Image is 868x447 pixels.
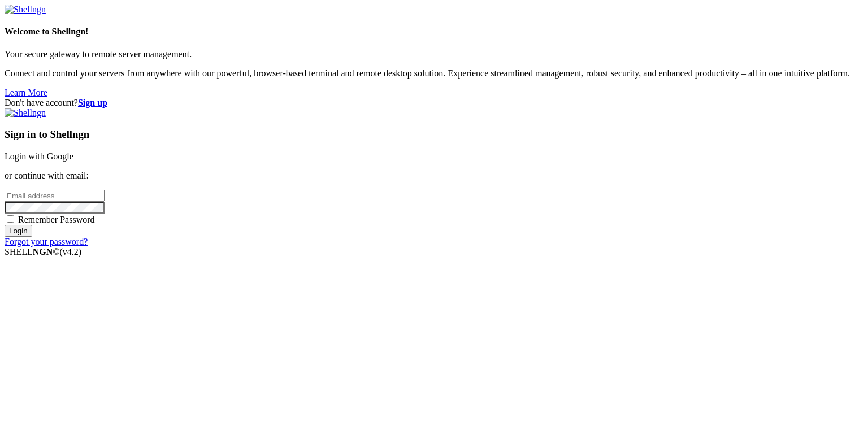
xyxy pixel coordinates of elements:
a: Login with Google [5,151,73,161]
img: Shellngn [5,5,46,15]
a: Sign up [78,98,107,107]
a: Learn More [5,88,47,97]
span: Remember Password [18,215,95,224]
img: Shellngn [5,108,46,118]
input: Remember Password [7,215,14,223]
input: Email address [5,190,105,202]
div: Don't have account? [5,98,863,108]
h4: Welcome to Shellngn! [5,27,863,37]
span: 4.2.0 [60,247,82,257]
p: or continue with email: [5,171,863,181]
b: NGN [33,247,53,257]
input: Login [5,225,32,237]
p: Your secure gateway to remote server management. [5,49,863,59]
p: Connect and control your servers from anywhere with our powerful, browser-based terminal and remo... [5,68,863,79]
span: SHELL © [5,247,81,257]
a: Forgot your password? [5,237,88,246]
h3: Sign in to Shellngn [5,128,863,141]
